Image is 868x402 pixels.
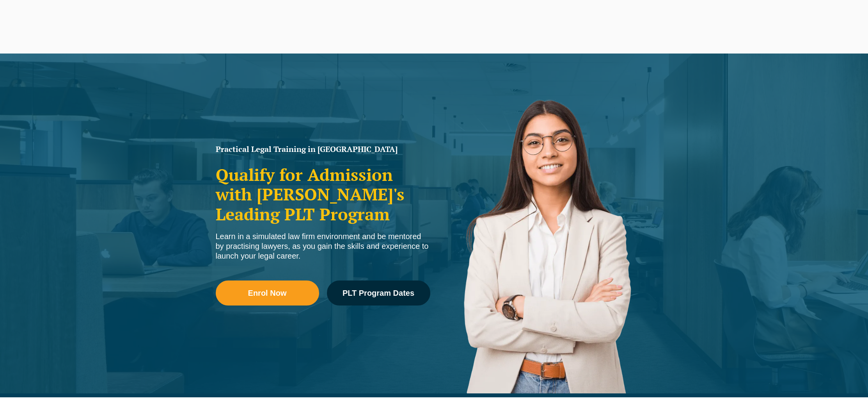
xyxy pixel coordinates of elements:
[216,232,430,261] div: Learn in a simulated law firm environment and be mentored by practising lawyers, as you gain the ...
[327,281,430,306] a: PLT Program Dates
[343,289,414,297] span: PLT Program Dates
[248,289,287,297] span: Enrol Now
[216,165,430,224] h2: Qualify for Admission with [PERSON_NAME]'s Leading PLT Program
[216,145,430,153] h1: Practical Legal Training in [GEOGRAPHIC_DATA]
[216,281,319,306] a: Enrol Now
